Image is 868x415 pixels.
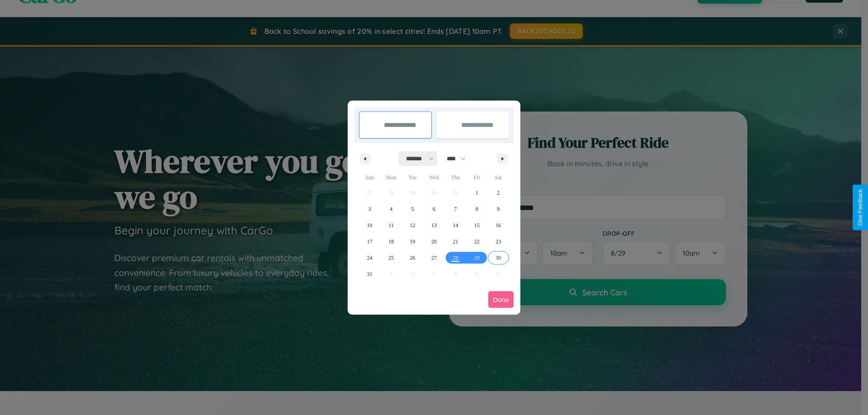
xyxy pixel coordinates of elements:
[488,170,509,185] span: Sat
[474,217,480,233] span: 15
[388,250,394,266] span: 25
[476,201,478,217] span: 8
[488,233,509,250] button: 23
[359,250,380,266] button: 24
[380,170,401,185] span: Mon
[402,217,423,233] button: 12
[359,266,380,282] button: 31
[466,185,487,201] button: 1
[488,291,514,308] button: Done
[497,185,500,201] span: 2
[380,250,401,266] button: 25
[423,217,444,233] button: 13
[474,233,480,250] span: 22
[388,217,394,233] span: 11
[410,250,415,266] span: 26
[495,233,501,250] span: 23
[445,233,466,250] button: 21
[445,250,466,266] button: 28
[445,170,466,185] span: Thu
[380,217,401,233] button: 11
[367,217,373,233] span: 10
[402,233,423,250] button: 19
[380,201,401,217] button: 4
[367,266,373,282] span: 31
[495,250,501,266] span: 30
[454,201,457,217] span: 7
[466,233,487,250] button: 22
[402,250,423,266] button: 26
[423,233,444,250] button: 20
[359,201,380,217] button: 3
[431,250,437,266] span: 27
[410,233,415,250] span: 19
[466,217,487,233] button: 15
[488,201,509,217] button: 9
[474,250,480,266] span: 29
[388,233,394,250] span: 18
[423,170,444,185] span: Wed
[359,233,380,250] button: 17
[466,170,487,185] span: Fri
[445,201,466,217] button: 7
[368,201,371,217] span: 3
[453,233,458,250] span: 21
[488,250,509,266] button: 30
[367,233,373,250] span: 17
[445,217,466,233] button: 14
[390,201,392,217] span: 4
[453,250,458,266] span: 28
[857,189,863,226] div: Give Feedback
[359,217,380,233] button: 10
[476,185,478,201] span: 1
[402,170,423,185] span: Tue
[495,217,501,233] span: 16
[402,201,423,217] button: 5
[453,217,458,233] span: 14
[497,201,500,217] span: 9
[359,170,380,185] span: Sun
[431,233,437,250] span: 20
[380,233,401,250] button: 18
[423,250,444,266] button: 27
[411,201,414,217] span: 5
[423,201,444,217] button: 6
[466,250,487,266] button: 29
[410,217,415,233] span: 12
[488,185,509,201] button: 2
[367,250,373,266] span: 24
[433,201,435,217] span: 6
[431,217,437,233] span: 13
[488,217,509,233] button: 16
[466,201,487,217] button: 8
